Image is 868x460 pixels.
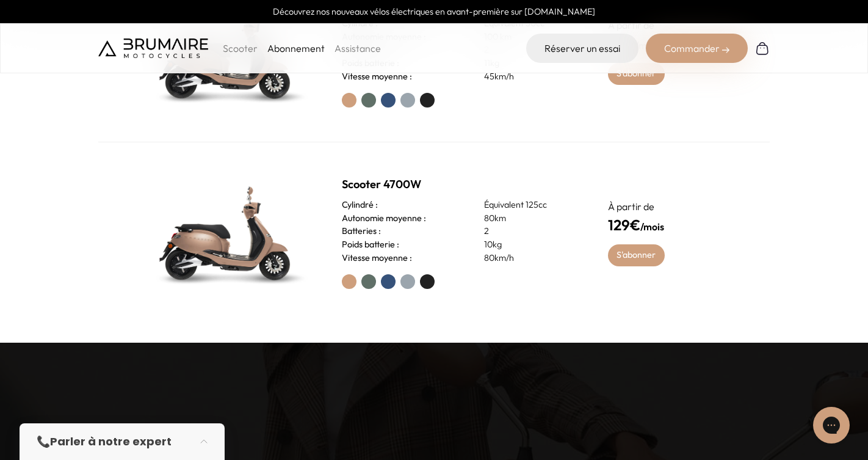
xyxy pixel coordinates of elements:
p: 10kg [484,238,579,252]
h3: Autonomie moyenne : [342,212,426,225]
a: S'abonner [608,244,665,266]
a: Assistance [335,42,381,54]
h3: Cylindré : [342,199,378,212]
p: 80km [484,212,579,225]
p: Scooter [223,41,258,56]
h4: /mois [608,214,726,236]
a: Réserver un essai [526,34,638,63]
p: 80km/h [484,252,579,265]
h3: Vitesse moyenne : [342,70,412,84]
img: Scooter Brumaire vert [142,172,313,294]
h3: Batteries : [342,225,381,238]
iframe: Gorgias live chat messenger [807,403,856,448]
img: right-arrow-2.png [722,46,729,54]
img: Brumaire Motocycles [98,38,208,58]
a: S'abonner [608,63,665,85]
img: Panier [755,41,770,56]
div: Commander [646,34,748,63]
a: Abonnement [267,42,325,54]
p: Équivalent 125cc [484,199,579,212]
p: 2 [484,225,579,238]
p: À partir de [608,199,726,214]
span: 129€ [608,216,640,234]
h3: Poids batterie : [342,238,399,252]
p: 45km/h [484,70,579,84]
h3: Vitesse moyenne : [342,252,412,265]
h2: Scooter 4700W [342,176,579,193]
